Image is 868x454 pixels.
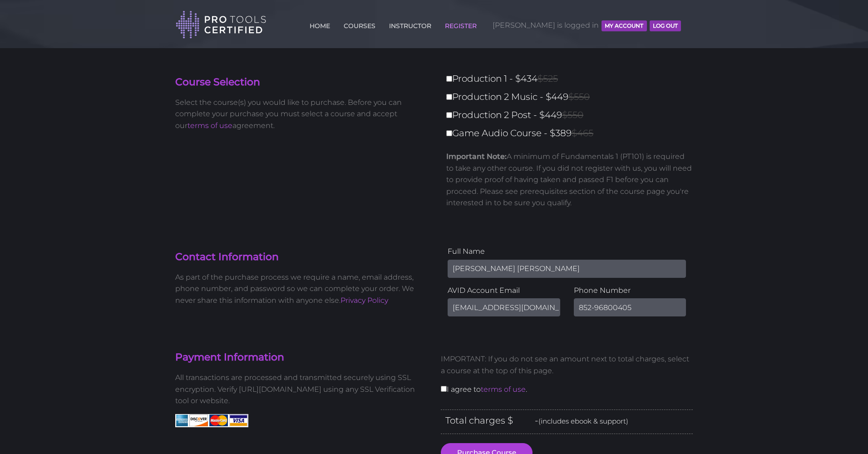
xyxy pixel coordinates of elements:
[340,296,388,305] a: Privacy Policy
[176,10,266,39] img: Pro Tools Certified Logo
[341,17,378,31] a: COURSES
[446,76,452,82] input: Production 1 - $434$525
[446,152,507,161] strong: Important Note:
[441,410,693,434] div: Total charges $ -
[175,414,248,427] img: American Express, Discover, MasterCard, Visa
[446,125,698,141] label: Game Audio Course - $389
[175,372,427,407] p: All transactions are processed and transmitted securely using SSL encryption. Verify [URL][DOMAIN...
[568,91,590,102] span: $550
[446,107,698,123] label: Production 2 Post - $449
[443,17,479,31] a: REGISTER
[448,246,686,257] label: Full Name
[187,121,232,130] a: terms of use
[446,151,693,209] p: A minimum of Fundamentals 1 (PT101) is required to take any other course. If you did not register...
[175,250,427,264] h4: Contact Information
[175,97,427,132] p: Select the course(s) you would like to purchase. Before you can complete your purchase you must s...
[446,130,452,136] input: Game Audio Course - $389$465
[650,20,681,31] button: Log Out
[175,350,427,365] h4: Payment Information
[446,94,452,100] input: Production 2 Music - $449$550
[481,385,526,394] a: terms of use
[572,128,593,138] span: $465
[602,20,646,31] button: MY ACCOUNT
[307,17,332,31] a: HOME
[538,73,558,84] span: $525
[446,89,698,105] label: Production 2 Music - $449
[562,109,583,120] span: $550
[387,17,434,31] a: INSTRUCTOR
[493,12,681,39] span: [PERSON_NAME] is logged in
[446,112,452,118] input: Production 2 Post - $449$550
[574,285,686,296] label: Phone Number
[175,271,427,306] p: As part of the purchase process we require a name, email address, phone number, and password so w...
[448,285,560,296] label: AVID Account Email
[446,71,698,87] label: Production 1 - $434
[441,353,693,376] p: IMPORTANT: If you do not see an amount next to total charges, select a course at the top of this ...
[175,75,427,89] h4: Course Selection
[434,346,700,409] div: I agree to .
[538,417,628,425] span: (includes ebook & support)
